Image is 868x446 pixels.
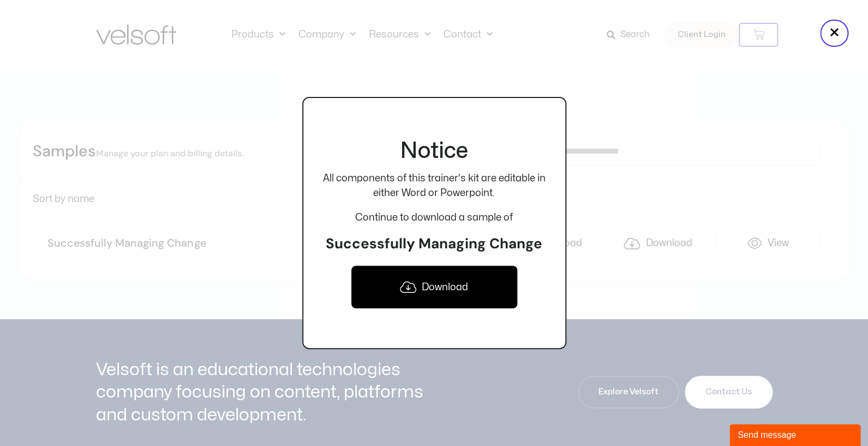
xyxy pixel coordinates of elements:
[323,210,546,225] p: Continue to download a sample of
[323,235,546,253] h3: Successfully Managing Change
[323,171,546,200] p: All components of this trainer's kit are editable in either Word or Powerpoint.
[820,20,848,47] button: Close popup
[351,265,518,309] a: Download
[323,137,546,166] h2: Notice
[729,422,863,446] iframe: chat widget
